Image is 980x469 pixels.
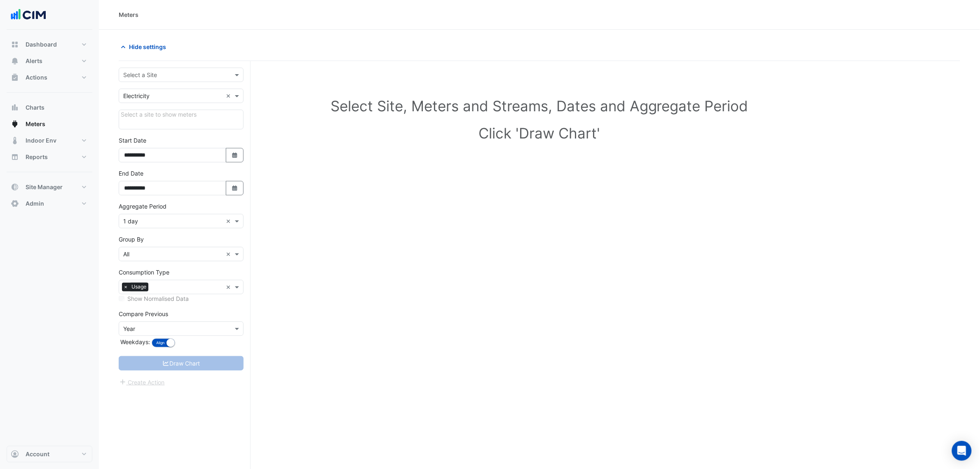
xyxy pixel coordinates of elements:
[132,124,947,142] h1: Click 'Draw Chart'
[7,116,92,132] button: Meters
[11,136,19,145] app-icon: Indoor Env
[26,120,45,128] span: Meters
[127,294,189,303] label: Show Normalised Data
[226,283,233,291] span: Clear
[129,283,148,291] span: Usage
[26,136,56,145] span: Indoor Env
[26,73,47,82] span: Actions
[119,136,146,145] label: Start Date
[26,199,44,208] span: Admin
[11,57,19,65] app-icon: Alerts
[7,179,92,195] button: Site Manager
[7,53,92,69] button: Alerts
[11,183,19,191] app-icon: Site Manager
[119,110,244,129] div: Click Update or Cancel in Details panel
[26,450,49,458] span: Account
[7,149,92,165] button: Reports
[226,250,233,258] span: Clear
[11,120,19,128] app-icon: Meters
[7,69,92,86] button: Actions
[119,268,169,277] label: Consumption Type
[129,42,166,51] span: Hide settings
[11,199,19,208] app-icon: Admin
[26,57,42,65] span: Alerts
[7,36,92,53] button: Dashboard
[132,97,947,115] h1: Select Site, Meters and Streams, Dates and Aggregate Period
[952,441,972,461] div: Open Intercom Messenger
[11,40,19,49] app-icon: Dashboard
[119,378,165,385] app-escalated-ticket-create-button: Please correct errors first
[7,99,92,116] button: Charts
[119,40,171,54] button: Hide settings
[231,185,239,192] fa-icon: Select Date
[11,73,19,82] app-icon: Actions
[11,153,19,161] app-icon: Reports
[7,446,92,462] button: Account
[26,153,48,161] span: Reports
[119,294,244,303] div: Select meters or streams to enable normalisation
[26,183,63,191] span: Site Manager
[119,235,144,244] label: Group By
[119,310,168,318] label: Compare Previous
[231,152,239,159] fa-icon: Select Date
[10,7,47,23] img: Company Logo
[26,40,57,49] span: Dashboard
[11,103,19,112] app-icon: Charts
[226,217,233,225] span: Clear
[26,103,45,112] span: Charts
[119,169,143,178] label: End Date
[119,10,138,19] div: Meters
[119,338,150,346] label: Weekdays:
[122,283,129,291] span: ×
[226,91,233,100] span: Clear
[119,202,166,211] label: Aggregate Period
[7,132,92,149] button: Indoor Env
[7,195,92,212] button: Admin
